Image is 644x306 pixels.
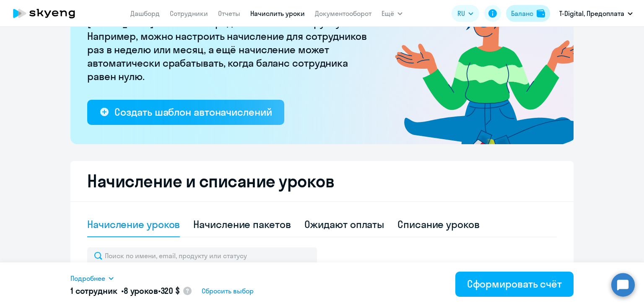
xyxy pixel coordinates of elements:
button: RU [452,5,479,22]
a: Сотрудники [170,9,208,18]
span: 320 $ [161,285,180,296]
span: Ещё [382,8,394,18]
p: T-Digital, Предоплата [559,8,624,18]
input: Поиск по имени, email, продукту или статусу [87,247,317,264]
img: balance [537,9,545,18]
span: 8 уроков [124,285,158,296]
button: Балансbalance [506,5,550,22]
button: Создать шаблон автоначислений [87,100,284,125]
span: RU [457,8,465,18]
h2: Начисление и списание уроков [87,171,557,191]
div: Начисление уроков [87,218,180,231]
h5: 1 сотрудник • • [70,285,180,297]
button: T-Digital, Предоплата [555,3,637,23]
p: [PERSON_NAME] больше не придётся начислять вручную. Например, можно настроить начисление для сотр... [87,16,372,83]
a: Дашборд [130,9,160,18]
span: Подробнее [70,273,105,283]
button: Ещё [382,5,402,22]
a: Документооборот [315,9,371,18]
div: Сформировать счёт [467,277,562,290]
div: Ожидают оплаты [304,218,384,231]
a: Отчеты [218,9,240,18]
a: Начислить уроки [250,9,305,18]
span: Сбросить выбор [202,286,254,296]
button: Сформировать счёт [455,272,574,297]
div: Баланс [511,8,533,18]
div: Создать шаблон автоначислений [114,105,272,119]
div: Начисление пакетов [193,218,291,231]
div: Списание уроков [397,218,480,231]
